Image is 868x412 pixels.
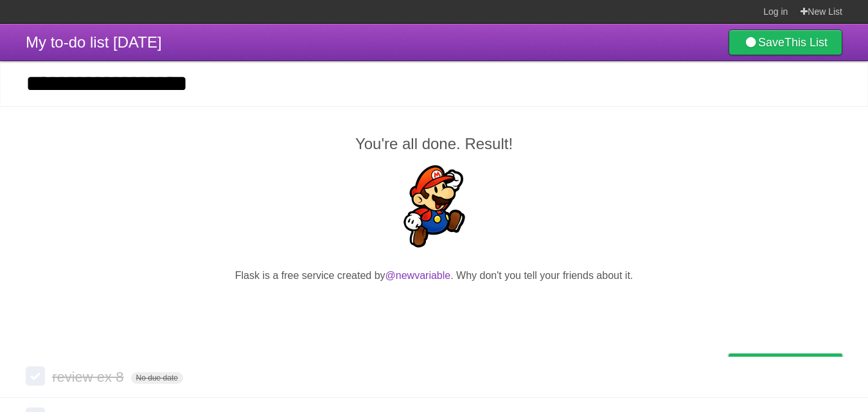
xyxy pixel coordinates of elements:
[729,354,842,377] a: Buy me a coffee
[26,268,842,283] p: Flask is a free service created by . Why don't you tell your friends about it.
[784,36,828,49] b: This List
[131,372,183,384] span: No due date
[729,30,842,55] a: SaveThis List
[735,354,752,376] img: Buy me a coffee
[52,369,127,385] span: review ex 8
[756,354,836,377] span: Buy me a coffee
[26,366,45,386] label: Done
[393,165,475,247] img: Super Mario
[26,33,162,51] span: My to-do list [DATE]
[434,310,434,310] iframe: X Post Button
[26,132,842,156] h2: You're all done. Result!
[385,270,451,281] a: @newvariable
